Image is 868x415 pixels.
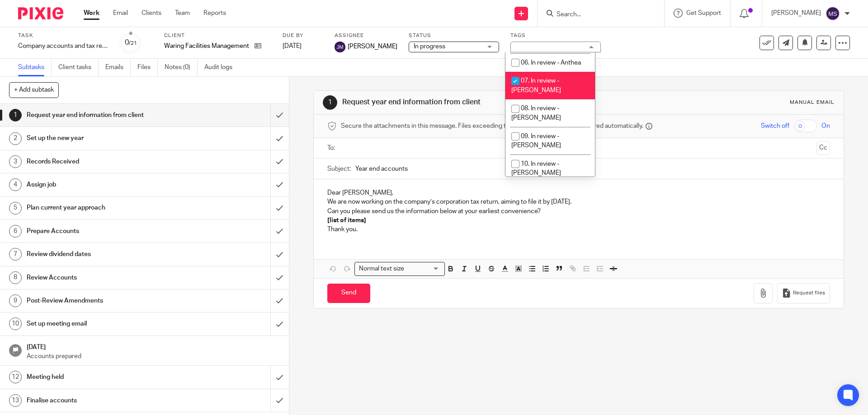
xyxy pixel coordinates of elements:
[790,99,835,106] div: Manual email
[761,121,789,131] span: Switch off
[9,394,22,407] div: 13
[142,9,161,18] a: Clients
[357,264,406,274] span: Normal text size
[105,59,131,76] a: Emails
[342,98,598,107] h1: Request year end information from client
[164,42,250,51] p: Waring Facilities Management Ltd
[164,32,271,39] label: Client
[335,42,345,52] img: svg%3E
[18,59,52,76] a: Subtasks
[9,371,22,383] div: 12
[511,161,561,177] span: 10. In review - [PERSON_NAME]
[27,224,183,238] h1: Prepare Accounts
[9,82,59,98] button: + Add subtask
[9,271,22,284] div: 8
[9,178,22,191] div: 4
[27,155,183,168] h1: Records Received
[9,225,22,238] div: 6
[327,197,830,206] p: We are now working on the company’s corporation tax return, aiming to file it by [DATE].
[283,32,323,39] label: Due by
[18,7,63,19] img: Pixie
[27,247,183,261] h1: Review dividend dates
[341,121,643,131] span: Secure the attachments in this message. Files exceeding the size limit (10MB) will be secured aut...
[327,207,830,216] p: Can you please send us the information below at your earliest convenience?
[165,59,198,76] a: Notes (0)
[323,95,337,110] div: 1
[407,264,439,274] input: Search for option
[511,78,561,93] span: 07. In review - [PERSON_NAME]
[777,283,830,303] button: Request files
[9,155,22,168] div: 3
[826,6,840,21] img: svg%3E
[327,164,351,173] label: Subject:
[821,121,830,131] span: On
[129,41,137,46] small: /21
[27,352,280,361] p: Accounts prepared
[686,10,721,16] span: Get Support
[27,370,183,384] h1: Meeting held
[556,11,637,19] input: Search
[27,131,183,145] h1: Set up the new year
[9,132,22,145] div: 2
[27,317,183,331] h1: Set up meeting email
[793,289,825,297] span: Request files
[511,133,561,149] span: 09. In review - [PERSON_NAME]
[327,217,366,224] strong: [list of items]
[9,248,22,261] div: 7
[409,32,499,39] label: Status
[27,178,183,191] h1: Assign job
[327,144,337,153] label: To:
[18,32,108,39] label: Task
[9,317,22,330] div: 10
[327,225,830,234] p: Thank you.
[327,284,370,303] input: Send
[510,32,601,39] label: Tags
[27,201,183,214] h1: Plan current year approach
[27,340,280,352] h1: [DATE]
[335,32,397,39] label: Assignee
[9,109,22,121] div: 1
[204,59,239,76] a: Audit logs
[521,60,581,66] span: 06. In review - Anthea
[18,42,108,51] div: Company accounts and tax return
[27,294,183,308] h1: Post-Review Amendments
[771,9,821,18] p: [PERSON_NAME]
[113,9,128,18] a: Email
[58,59,99,76] a: Client tasks
[84,9,99,18] a: Work
[27,394,183,407] h1: Finalise accounts
[175,9,190,18] a: Team
[27,108,183,122] h1: Request year end information from client
[354,262,445,276] div: Search for option
[9,294,22,307] div: 9
[816,141,830,155] button: Cc
[125,37,137,48] div: 0
[414,43,445,50] span: In progress
[327,188,830,197] p: Dear [PERSON_NAME],
[27,271,183,284] h1: Review Accounts
[348,42,397,51] span: [PERSON_NAME]
[137,59,158,76] a: Files
[511,105,561,121] span: 08. In review - [PERSON_NAME]
[9,202,22,214] div: 5
[283,43,302,49] span: [DATE]
[203,9,226,18] a: Reports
